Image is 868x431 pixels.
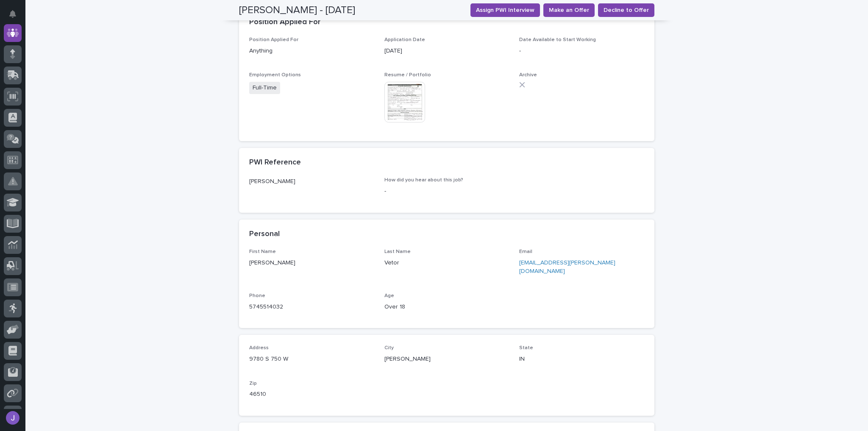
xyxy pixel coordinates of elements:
[384,47,509,56] p: [DATE]
[249,82,280,94] span: Full-Time
[249,249,276,254] span: First Name
[249,304,283,310] a: 5745514032
[384,293,394,298] span: Age
[543,3,595,17] button: Make an Offer
[519,249,532,254] span: Email
[249,177,374,186] p: [PERSON_NAME]
[384,37,425,42] span: Application Date
[519,37,596,42] span: Date Available to Start Working
[249,158,301,167] h2: PWI Reference
[249,72,301,78] span: Employment Options
[384,355,509,364] p: [PERSON_NAME]
[11,10,22,24] div: Notifications
[249,390,374,399] p: 46510
[249,381,257,386] span: Zip
[519,260,615,275] a: [EMAIL_ADDRESS][PERSON_NAME][DOMAIN_NAME]
[470,3,540,17] button: Assign PWI Interview
[4,409,22,427] button: users-avatar
[519,72,537,78] span: Archive
[598,3,654,17] button: Decline to Offer
[384,72,431,78] span: Resume / Portfolio
[249,355,374,364] p: 9780 S 750 W
[239,4,355,17] h2: [PERSON_NAME] - [DATE]
[249,259,374,267] p: [PERSON_NAME]
[249,18,320,27] h2: Position Applied For
[249,345,269,350] span: Address
[384,178,463,183] span: How did you hear about this job?
[4,5,22,23] button: Notifications
[519,345,533,350] span: State
[249,47,374,56] p: Anything
[384,259,509,267] p: Vetor
[549,6,589,14] span: Make an Offer
[249,230,280,239] h2: Personal
[384,249,411,254] span: Last Name
[476,6,534,14] span: Assign PWI Interview
[249,293,265,298] span: Phone
[384,345,394,350] span: City
[384,187,509,196] p: -
[604,6,649,14] span: Decline to Offer
[519,355,644,364] p: IN
[384,303,509,311] p: Over 18
[519,47,644,56] p: -
[249,37,298,42] span: Position Applied For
